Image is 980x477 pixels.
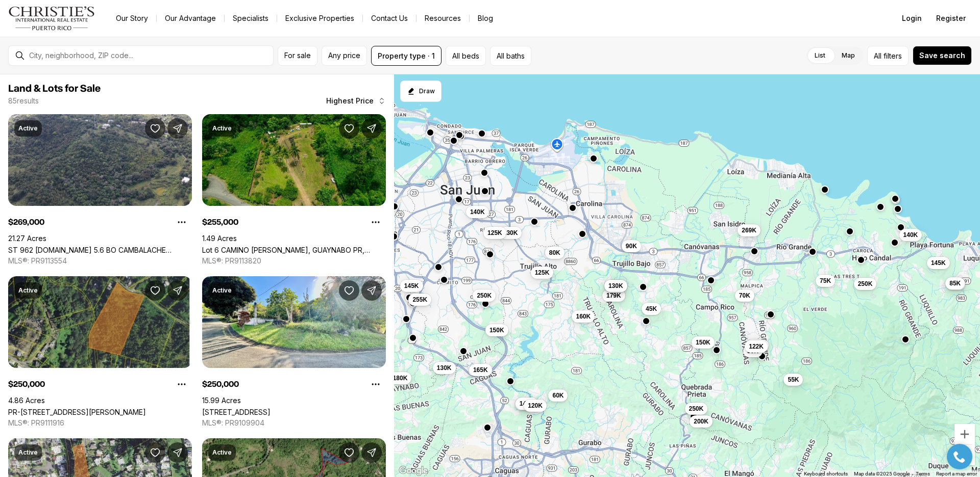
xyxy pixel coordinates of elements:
[884,50,902,61] span: filters
[361,118,382,139] button: Share Property
[745,340,768,353] button: 122K
[499,226,522,238] button: 130K
[416,11,469,25] a: Resources
[642,303,661,315] button: 45K
[896,8,928,29] button: Login
[212,124,232,132] p: Active
[930,8,972,29] button: Register
[739,291,750,300] span: 70K
[212,286,232,295] p: Active
[108,11,156,25] a: Our Story
[854,471,910,476] span: Map data ©2025 Google
[867,46,909,66] button: Allfilters
[477,291,492,299] span: 250K
[816,274,835,286] button: 75K
[524,400,547,412] button: 120K
[433,361,456,374] button: 130K
[473,365,488,374] span: 165K
[606,291,621,299] span: 179K
[528,402,543,410] span: 120K
[365,374,386,394] button: Property options
[503,228,518,236] span: 130K
[936,14,966,22] span: Register
[400,280,423,292] button: 145K
[834,46,863,65] label: Map
[622,240,641,252] button: 90K
[945,277,965,289] button: 85K
[212,448,232,457] p: Active
[489,326,504,334] span: 150K
[284,51,311,60] span: For sale
[946,277,965,289] button: 85K
[854,277,877,289] button: 250K
[746,339,769,352] button: 115K
[167,442,188,463] button: Share Property
[913,46,972,65] button: Save search
[646,305,657,313] span: 45K
[277,11,362,25] a: Exclusive Properties
[167,118,188,139] button: Share Property
[735,289,754,302] button: 70K
[8,97,39,105] p: 85 results
[604,280,627,292] button: 130K
[485,324,508,336] button: 150K
[393,374,408,382] span: 180K
[202,408,271,416] a: Road 185 Barrio Cedros ROAD 185 BARRIO CEDROS, CAROLINA PR, 00987
[694,417,708,425] span: 200K
[516,397,538,410] button: 145K
[919,51,965,60] span: Save search
[278,46,317,66] button: For sale
[202,246,386,254] a: Lot 6 CAMINO PACO GALÁN, GUAYNABO PR, 00966
[820,276,831,284] span: 75K
[322,46,367,66] button: Any price
[8,246,192,254] a: ST 962 KM.HM 5.6 BO CAMBALACHE #4,6,7,8, CANOVANAS PR, 00729
[18,286,38,295] p: Active
[626,242,637,250] span: 90K
[171,212,192,232] button: Property options
[470,208,485,216] span: 140K
[899,229,922,241] button: 140K
[858,279,873,287] span: 250K
[738,224,761,236] button: 269K
[339,442,359,463] button: Save Property: 185 CARR KM 15.7 SECTOR LAS 400 BO CUBUY
[749,342,764,351] span: 122K
[361,280,382,301] button: Share Property
[696,338,710,346] span: 150K
[371,46,442,66] button: Property type · 1
[408,293,431,305] button: 255K
[954,424,975,444] button: Zoom in
[225,11,277,25] a: Specialists
[412,295,427,303] span: 255K
[18,448,38,457] p: Active
[747,347,758,355] span: 90K
[602,289,625,301] button: 179K
[404,282,419,290] span: 145K
[8,6,95,31] img: logo
[576,312,591,321] span: 160K
[608,282,623,290] span: 130K
[936,471,977,476] a: Report a map error
[949,279,961,287] span: 85K
[783,373,803,385] button: 55K
[157,11,224,25] a: Our Advantage
[473,289,496,301] button: 250K
[145,280,165,301] button: Save Property: PR-967 ZARZAL WARD #LOT 4
[548,389,568,402] button: 60K
[469,363,492,376] button: 165K
[171,374,192,394] button: Property options
[437,363,452,372] span: 130K
[470,11,501,25] a: Blog
[549,249,560,257] span: 80K
[483,226,506,238] button: 125K
[916,471,930,476] a: Terms (opens in new tab)
[145,442,165,463] button: Save Property: PR-176 KM 5.0 CUPEY ALTO WARD
[572,310,595,323] button: 160K
[520,400,534,408] span: 145K
[363,11,416,25] button: Contact Us
[365,212,386,232] button: Property options
[692,336,715,348] button: 150K
[806,46,834,65] label: List
[743,345,763,357] button: 90K
[545,247,565,259] button: 80K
